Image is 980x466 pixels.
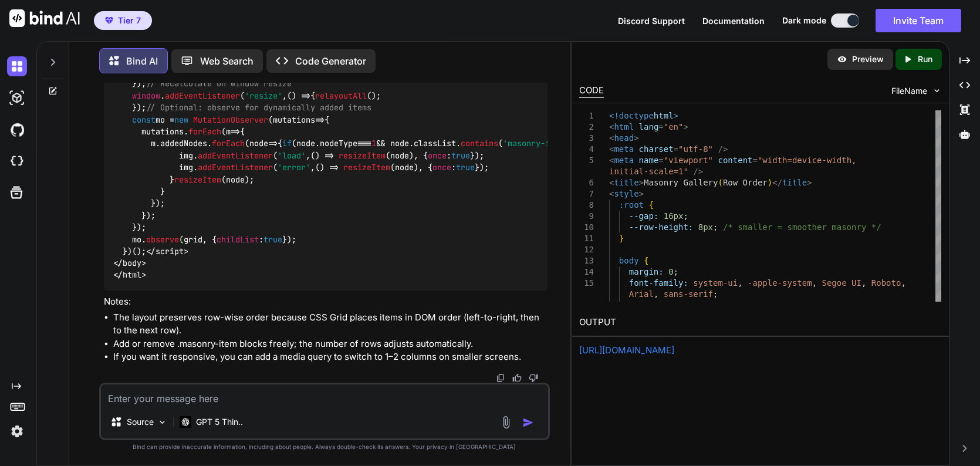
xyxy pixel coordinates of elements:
[619,234,624,243] span: }
[94,11,152,30] button: premiumTier 7
[634,133,639,143] span: >
[807,178,812,187] span: >
[579,244,594,255] div: 12
[160,138,207,148] span: addedNodes
[320,138,357,148] span: nodeType
[295,54,366,68] p: Code Generator
[684,122,688,131] span: >
[7,120,27,140] img: githubDark
[263,234,282,245] span: true
[503,138,569,148] span: 'masonry-item'
[609,156,614,165] span: <
[217,234,259,245] span: childList
[674,144,678,154] span: =
[282,138,292,148] span: if
[579,255,594,266] div: 13
[127,416,154,428] p: Source
[245,90,282,101] span: 'resize'
[196,416,243,428] p: GPT 5 Thin..
[126,54,158,68] p: Bind AI
[249,138,278,148] span: =>
[748,278,812,288] span: -apple-system
[174,174,221,185] span: resizeItem
[123,258,141,268] span: body
[212,138,245,148] span: forEach
[891,85,927,97] span: FileName
[123,270,141,281] span: html
[579,133,594,144] div: 3
[146,246,188,256] span: </ >
[146,78,292,89] span: // Recalculate on window resize
[723,222,881,232] span: /* smaller = smoother masonry */
[193,114,268,125] span: MutationObserver
[664,122,684,131] span: "en"
[7,151,27,171] img: cloudideIcon
[113,350,548,364] li: If you want it responsive, you can add a media query to switch to 1–2 columns on smaller screens.
[614,178,639,187] span: title
[614,122,634,131] span: html
[579,222,594,233] div: 10
[315,90,367,101] span: relayoutAll
[698,222,713,232] span: 8px
[713,289,718,299] span: ;
[198,150,273,161] span: addEventListener
[529,373,538,383] img: dislike
[713,222,718,232] span: ;
[9,9,80,27] img: Bind AI
[738,278,743,288] span: ,
[654,111,674,120] span: html
[456,162,475,173] span: true
[812,278,817,288] span: ,
[718,144,728,154] span: />
[768,178,772,187] span: )
[639,156,659,165] span: name
[702,16,765,26] span: Documentation
[664,289,713,299] span: sans-serif
[629,300,684,310] span: background:
[7,88,27,108] img: darkAi-studio
[629,278,688,288] span: font-family:
[609,111,654,120] span: <!doctype
[339,150,386,161] span: resizeItem
[432,162,451,173] span: once
[639,189,644,198] span: >
[669,267,674,276] span: 0
[200,54,254,68] p: Web Search
[273,114,325,125] span: =>
[684,300,718,310] span: #fafafa
[579,278,594,289] div: 15
[579,110,594,121] div: 1
[7,421,27,441] img: settings
[629,267,664,276] span: margin:
[579,300,594,311] div: 16
[619,256,639,265] span: body
[654,289,658,299] span: ,
[104,295,548,309] p: Notes:
[629,222,694,232] span: --row-height:
[901,278,906,288] span: ,
[579,345,674,356] a: [URL][DOMAIN_NAME]
[579,144,594,155] div: 4
[579,121,594,133] div: 2
[343,162,390,173] span: resizeItem
[579,188,594,200] div: 7
[579,84,604,98] div: CODE
[629,211,659,221] span: --gap:
[609,178,614,187] span: <
[718,178,723,187] span: (
[579,177,594,188] div: 6
[451,150,470,161] span: true
[614,156,634,165] span: meta
[684,211,688,221] span: ;
[702,15,765,27] button: Documentation
[782,178,807,187] span: title
[105,17,113,24] img: premium
[932,86,942,96] img: chevron down
[644,256,648,265] span: {
[572,309,948,336] h2: OUTPUT
[278,162,310,173] span: 'error'
[278,150,306,161] span: 'load'
[165,90,240,101] span: addEventListener
[639,178,644,187] span: >
[226,126,231,137] span: m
